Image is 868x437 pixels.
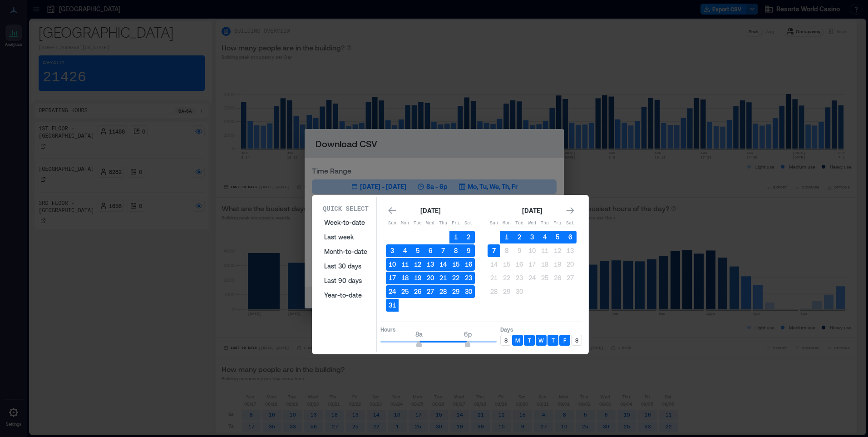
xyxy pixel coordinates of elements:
[504,337,508,344] p: S
[399,220,411,227] p: Mon
[564,244,577,257] button: 13
[386,204,399,217] button: Go to previous month
[515,337,520,344] p: M
[424,258,437,271] button: 13
[488,258,500,271] button: 14
[449,272,462,284] button: 22
[575,337,578,344] p: S
[399,285,411,298] button: 25
[411,217,424,230] th: Tuesday
[386,258,399,271] button: 10
[386,299,399,312] button: 31
[500,217,513,230] th: Monday
[538,231,551,243] button: 4
[488,220,500,227] p: Sun
[500,285,513,298] button: 29
[319,273,373,288] button: Last 90 days
[319,244,373,259] button: Month-to-date
[551,220,564,227] p: Fri
[319,230,373,244] button: Last week
[449,220,462,227] p: Fri
[449,285,462,298] button: 29
[538,220,551,227] p: Thu
[552,337,555,344] p: T
[437,220,449,227] p: Thu
[563,337,566,344] p: F
[500,244,513,257] button: 8
[564,231,577,243] button: 6
[399,217,411,230] th: Monday
[462,244,475,257] button: 9
[437,258,449,271] button: 14
[513,217,526,230] th: Tuesday
[538,244,551,257] button: 11
[386,272,399,284] button: 17
[462,258,475,271] button: 16
[418,205,443,216] div: [DATE]
[411,285,424,298] button: 26
[526,258,538,271] button: 17
[415,330,423,338] span: 8a
[386,285,399,298] button: 24
[437,285,449,298] button: 28
[399,272,411,284] button: 18
[411,244,424,257] button: 5
[488,244,500,257] button: 7
[513,244,526,257] button: 9
[462,231,475,243] button: 2
[323,204,369,214] p: Quick Select
[386,217,399,230] th: Sunday
[500,258,513,271] button: 15
[488,272,500,284] button: 21
[564,220,577,227] p: Sat
[319,288,373,303] button: Year-to-date
[500,231,513,243] button: 1
[538,258,551,271] button: 18
[564,258,577,271] button: 20
[411,220,424,227] p: Tue
[462,220,475,227] p: Sat
[551,217,564,230] th: Friday
[564,204,577,217] button: Go to next month
[526,231,538,243] button: 3
[519,205,545,216] div: [DATE]
[551,244,564,257] button: 12
[464,330,472,338] span: 6p
[526,217,538,230] th: Wednesday
[500,272,513,284] button: 22
[488,217,500,230] th: Sunday
[437,244,449,257] button: 7
[526,272,538,284] button: 24
[513,272,526,284] button: 23
[526,244,538,257] button: 10
[411,272,424,284] button: 19
[424,220,437,227] p: Wed
[488,285,500,298] button: 28
[424,272,437,284] button: 20
[538,217,551,230] th: Thursday
[513,258,526,271] button: 16
[462,217,475,230] th: Saturday
[424,244,437,257] button: 6
[528,337,531,344] p: T
[386,244,399,257] button: 3
[564,217,577,230] th: Saturday
[551,258,564,271] button: 19
[500,220,513,227] p: Mon
[437,272,449,284] button: 21
[437,217,449,230] th: Thursday
[538,337,544,344] p: W
[380,326,497,333] p: Hours
[551,231,564,243] button: 5
[411,258,424,271] button: 12
[449,258,462,271] button: 15
[462,272,475,284] button: 23
[449,231,462,243] button: 1
[319,259,373,273] button: Last 30 days
[386,220,399,227] p: Sun
[513,285,526,298] button: 30
[551,272,564,284] button: 26
[526,220,538,227] p: Wed
[513,231,526,243] button: 2
[319,215,373,230] button: Week-to-date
